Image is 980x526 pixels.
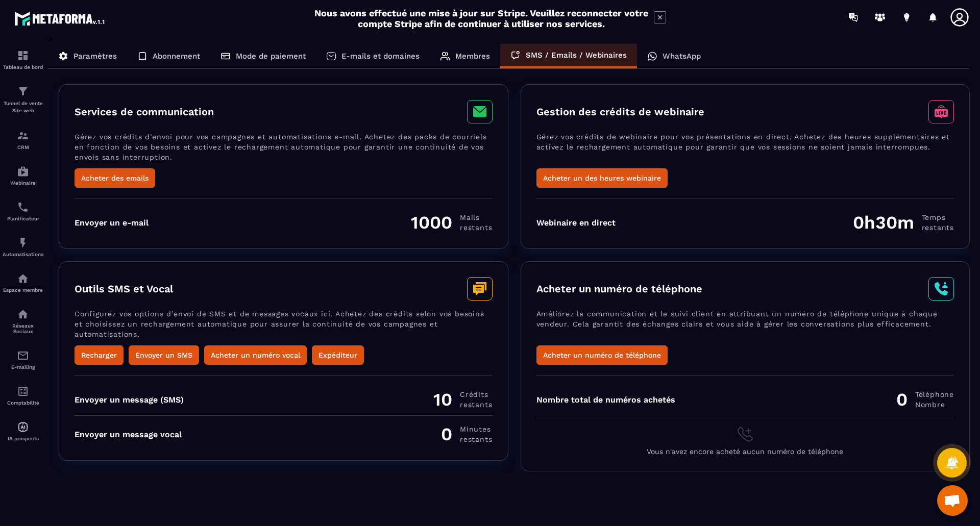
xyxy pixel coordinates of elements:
[17,349,29,362] img: email
[314,8,649,29] h2: Nous avons effectué une mise à jour sur Stripe. Veuillez reconnecter votre compte Stripe afin de ...
[129,345,199,365] button: Envoyer un SMS
[536,132,954,168] p: Gérez vos crédits de webinaire pour vos présentations en direct. Achetez des heures supplémentair...
[75,106,214,118] h3: Services de communication
[3,342,43,378] a: emailemailE-mailing
[3,400,43,406] p: Comptabilité
[536,283,702,295] h3: Acheter un numéro de téléphone
[460,434,492,444] span: restants
[536,309,954,345] p: Améliorez la communication et le suivi client en attribuant un numéro de téléphone unique à chaqu...
[73,52,117,61] p: Paramètres
[17,49,29,62] img: formation
[3,193,43,229] a: schedulerschedulerPlanificateur
[3,78,43,122] a: formationformationTunnel de vente Site web
[460,389,492,399] span: Crédits
[3,100,43,114] p: Tunnel de vente Site web
[455,52,490,61] p: Membres
[915,389,954,399] span: Téléphone
[312,345,364,365] button: Expéditeur
[75,283,173,295] h3: Outils SMS et Vocal
[460,399,492,410] span: restants
[3,122,43,158] a: formationformationCRM
[17,85,29,97] img: formation
[460,212,492,222] span: Mails
[922,222,954,233] span: restants
[3,300,43,342] a: social-networksocial-networkRéseaux Sociaux
[411,212,492,233] div: 1000
[3,42,43,78] a: formationformationTableau de bord
[433,389,492,410] div: 10
[441,423,492,445] div: 0
[3,323,43,334] p: Réseaux Sociaux
[536,395,675,405] div: Nombre total de numéros achetés
[460,222,492,233] span: restants
[3,287,43,293] p: Espace membre
[75,309,493,345] p: Configurez vos options d’envoi de SMS et de messages vocaux ici. Achetez des crédits selon vos be...
[3,144,43,150] p: CRM
[153,52,200,61] p: Abonnement
[937,485,968,516] div: Ouvrir le chat
[17,308,29,320] img: social-network
[17,421,29,433] img: automations
[526,51,627,60] p: SMS / Emails / Webinaires
[915,399,954,410] span: Nombre
[3,364,43,370] p: E-mailing
[853,212,954,233] div: 0h30m
[3,436,43,441] p: IA prospects
[536,218,616,228] div: Webinaire en direct
[922,212,954,222] span: Temps
[3,252,43,257] p: Automatisations
[341,52,420,61] p: E-mails et domaines
[17,165,29,178] img: automations
[663,52,701,61] p: WhatsApp
[536,168,668,188] button: Acheter un des heures webinaire
[3,229,43,265] a: automationsautomationsAutomatisations
[3,216,43,221] p: Planificateur
[3,64,43,70] p: Tableau de bord
[204,345,307,365] button: Acheter un numéro vocal
[3,180,43,186] p: Webinaire
[17,130,29,142] img: formation
[17,272,29,285] img: automations
[75,168,155,188] button: Acheter des emails
[896,389,954,410] div: 0
[536,106,704,118] h3: Gestion des crédits de webinaire
[3,378,43,413] a: accountantaccountantComptabilité
[75,345,124,365] button: Recharger
[647,447,843,456] span: Vous n'avez encore acheté aucun numéro de téléphone
[75,430,182,439] div: Envoyer un message vocal
[236,52,306,61] p: Mode de paiement
[3,265,43,300] a: automationsautomationsEspace membre
[48,34,970,471] div: >
[17,237,29,249] img: automations
[17,201,29,213] img: scheduler
[75,218,149,228] div: Envoyer un e-mail
[17,385,29,397] img: accountant
[75,132,493,168] p: Gérez vos crédits d’envoi pour vos campagnes et automatisations e-mail. Achetez des packs de cour...
[3,158,43,193] a: automationsautomationsWebinaire
[75,395,184,405] div: Envoyer un message (SMS)
[536,345,668,365] button: Acheter un numéro de téléphone
[460,424,492,434] span: minutes
[14,9,106,28] img: logo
